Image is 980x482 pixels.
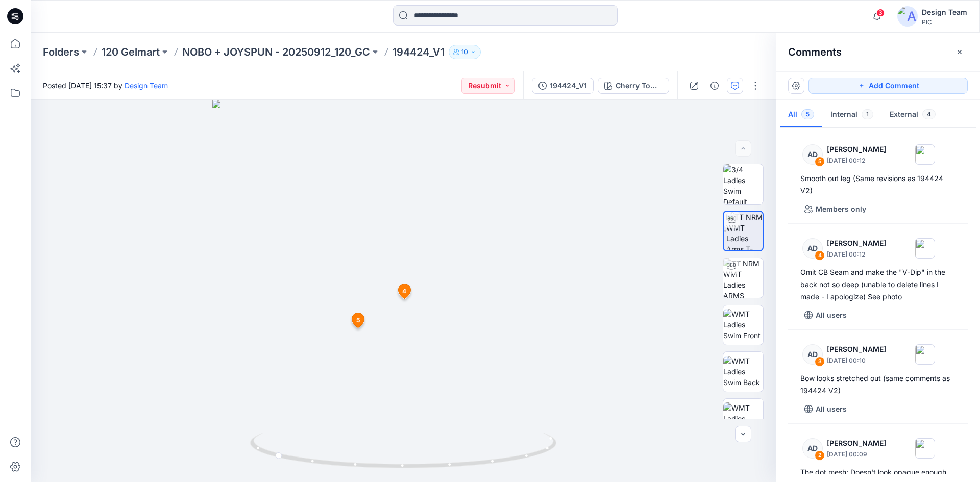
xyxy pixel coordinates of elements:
a: NOBO + JOYSPUN - 20250912_120_GC [182,45,370,59]
button: 194424_V1 [532,78,594,94]
button: External [881,102,944,128]
button: Details [706,78,723,94]
p: All users [816,309,847,321]
p: Members only [816,203,866,215]
div: Cherry Tomato [616,80,663,91]
button: All users [800,307,851,323]
span: 4 [922,109,936,119]
button: 10 [449,45,481,59]
div: Smooth out leg (Same revisions as 194424 V2) [800,172,955,197]
p: [DATE] 00:09 [827,449,886,460]
p: 194424_V1 [393,45,445,59]
div: Omit CB Seam and make the "V-Dip" in the back not so deep (unable to delete lines I made - I apol... [800,266,955,303]
img: TT NRM WMT Ladies ARMS DOWN [723,258,763,298]
img: 3/4 Ladies Swim Default [723,164,763,204]
span: 3 [876,9,885,17]
p: [DATE] 00:10 [827,356,886,366]
a: Design Team [125,81,168,90]
a: Folders [43,45,79,59]
p: [DATE] 00:12 [827,156,886,166]
p: 10 [461,46,468,58]
button: Members only [800,201,870,217]
span: 5 [801,109,814,119]
p: All users [816,403,847,415]
div: Bow looks stretched out (same comments as 194424 V2) [800,372,955,397]
button: All users [800,401,851,417]
div: 4 [815,250,825,261]
p: [PERSON_NAME] [827,143,886,156]
button: Internal [822,102,881,128]
div: PIC [922,18,967,26]
div: AD [802,144,823,165]
p: [PERSON_NAME] [827,437,886,449]
p: [PERSON_NAME] [827,343,886,356]
p: [DATE] 00:12 [827,249,886,260]
span: Posted [DATE] 15:37 by [43,80,168,91]
button: Add Comment [808,78,968,94]
button: All [780,102,822,128]
div: Design Team [922,6,967,18]
button: Cherry Tomato [598,78,669,94]
span: 1 [862,109,873,119]
h2: Comments [788,46,842,58]
p: [PERSON_NAME] [827,237,886,249]
a: 120 Gelmart [102,45,160,59]
div: AD [802,344,823,365]
div: AD [802,438,823,459]
img: WMT Ladies Swim Back [723,356,763,388]
div: AD [802,238,823,259]
img: avatar [897,6,918,27]
img: WMT Ladies Swim Left [723,402,763,435]
div: 5 [815,157,825,167]
div: 2 [815,450,825,461]
img: WMT Ladies Swim Front [723,309,763,341]
img: TT NRM WMT Ladies Arms T-POSE [726,212,763,250]
div: 194424_V1 [550,80,587,91]
div: 3 [815,357,825,367]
